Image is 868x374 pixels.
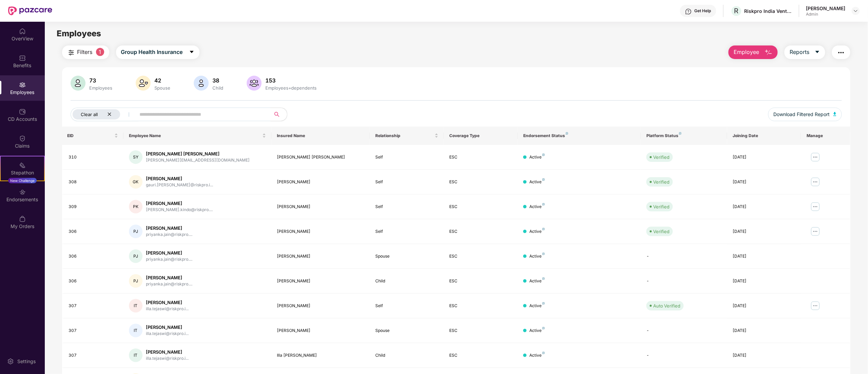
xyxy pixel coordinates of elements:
div: PJ [129,274,143,288]
img: svg+xml;base64,PHN2ZyB4bWxucz0iaHR0cDovL3d3dy53My5vcmcvMjAwMC9zdmciIHdpZHRoPSIyNCIgaGVpZ2h0PSIyNC... [837,49,845,57]
div: 309 [69,204,118,210]
div: Employees+dependents [264,85,318,91]
div: [DATE] [733,179,796,185]
button: Filters1 [62,45,109,59]
div: illa.tejaswi@riskpro.i... [146,331,189,337]
img: manageButton [810,300,821,311]
img: svg+xml;base64,PHN2ZyBpZD0iRHJvcGRvd24tMzJ4MzIiIHhtbG5zPSJodHRwOi8vd3d3LnczLm9yZy8yMDAwL3N2ZyIgd2... [853,8,858,14]
button: Download Filtered Report [768,108,842,121]
img: svg+xml;base64,PHN2ZyB4bWxucz0iaHR0cDovL3d3dy53My5vcmcvMjAwMC9zdmciIHdpZHRoPSI4IiBoZWlnaHQ9IjgiIH... [542,253,545,255]
div: 38 [211,77,225,84]
img: svg+xml;base64,PHN2ZyBpZD0iTXlfT3JkZXJzIiBkYXRhLW5hbWU9Ik15IE9yZGVycyIgeG1sbnM9Imh0dHA6Ly93d3cudz... [19,216,26,222]
div: [PERSON_NAME] [146,324,189,331]
div: SY [129,150,143,164]
img: svg+xml;base64,PHN2ZyB4bWxucz0iaHR0cDovL3d3dy53My5vcmcvMjAwMC9zdmciIHhtbG5zOnhsaW5rPSJodHRwOi8vd3... [136,76,151,91]
div: ESC [449,204,512,210]
div: Spouse [153,85,172,91]
th: Joining Date [727,127,801,145]
th: Relationship [370,127,444,145]
div: ESC [449,278,512,284]
img: svg+xml;base64,PHN2ZyBpZD0iQ0RfQWNjb3VudHMiIGRhdGEtbmFtZT0iQ0QgQWNjb3VudHMiIHhtbG5zPSJodHRwOi8vd3... [19,108,26,115]
div: Child [375,352,438,359]
div: [PERSON_NAME].kindo@riskpro.... [146,207,213,213]
div: [DATE] [733,204,796,210]
div: 307 [69,303,118,309]
button: Clear allclose [71,108,138,121]
div: [PERSON_NAME] [277,179,364,185]
div: Active [529,303,545,309]
div: ESC [449,179,512,185]
div: 73 [88,77,114,84]
div: [PERSON_NAME] [806,5,846,12]
div: Platform Status [646,133,722,138]
span: R [734,7,739,15]
div: GK [129,175,143,189]
th: EID [62,127,124,145]
img: svg+xml;base64,PHN2ZyB4bWxucz0iaHR0cDovL3d3dy53My5vcmcvMjAwMC9zdmciIHdpZHRoPSI4IiBoZWlnaHQ9IjgiIH... [542,153,545,156]
td: - [641,343,727,368]
span: search [270,112,284,117]
div: Auto Verified [653,302,680,309]
div: Spouse [375,253,438,260]
div: Self [375,228,438,235]
div: Self [375,204,438,210]
div: 153 [264,77,318,84]
div: Verified [653,228,669,235]
img: svg+xml;base64,PHN2ZyB4bWxucz0iaHR0cDovL3d3dy53My5vcmcvMjAwMC9zdmciIHhtbG5zOnhsaW5rPSJodHRwOi8vd3... [194,76,209,91]
div: Riskpro India Ventures Private Limited [744,8,792,14]
div: ESC [449,253,512,260]
div: gauri.[PERSON_NAME]@riskpro.i... [146,182,213,188]
img: svg+xml;base64,PHN2ZyB4bWxucz0iaHR0cDovL3d3dy53My5vcmcvMjAwMC9zdmciIHdpZHRoPSI4IiBoZWlnaHQ9IjgiIH... [542,327,545,330]
img: svg+xml;base64,PHN2ZyB4bWxucz0iaHR0cDovL3d3dy53My5vcmcvMjAwMC9zdmciIHdpZHRoPSI4IiBoZWlnaHQ9IjgiIH... [542,178,545,181]
div: Admin [806,12,846,17]
img: New Pazcare Logo [8,6,52,15]
div: [PERSON_NAME] [146,349,189,355]
div: PJ [129,225,143,238]
div: [PERSON_NAME] [277,328,364,334]
img: svg+xml;base64,PHN2ZyB4bWxucz0iaHR0cDovL3d3dy53My5vcmcvMjAwMC9zdmciIHdpZHRoPSIyMSIgaGVpZ2h0PSIyMC... [19,162,26,169]
div: New Challenge [8,178,37,183]
img: svg+xml;base64,PHN2ZyBpZD0iRW1wbG95ZWVzIiB4bWxucz0iaHR0cDovL3d3dy53My5vcmcvMjAwMC9zdmciIHdpZHRoPS... [19,81,26,88]
img: svg+xml;base64,PHN2ZyB4bWxucz0iaHR0cDovL3d3dy53My5vcmcvMjAwMC9zdmciIHdpZHRoPSI4IiBoZWlnaHQ9IjgiIH... [542,228,545,230]
span: caret-down [189,49,194,55]
div: Active [529,154,545,161]
div: Verified [653,154,669,161]
div: PK [129,200,143,213]
div: [DATE] [733,352,796,359]
div: Verified [653,179,669,185]
span: Reports [790,48,809,56]
img: svg+xml;base64,PHN2ZyB4bWxucz0iaHR0cDovL3d3dy53My5vcmcvMjAwMC9zdmciIHdpZHRoPSI4IiBoZWlnaHQ9IjgiIH... [566,132,568,135]
img: svg+xml;base64,PHN2ZyB4bWxucz0iaHR0cDovL3d3dy53My5vcmcvMjAwMC9zdmciIHdpZHRoPSIyNCIgaGVpZ2h0PSIyNC... [67,49,75,57]
div: [DATE] [733,303,796,309]
img: svg+xml;base64,PHN2ZyBpZD0iQ2xhaW0iIHhtbG5zPSJodHRwOi8vd3d3LnczLm9yZy8yMDAwL3N2ZyIgd2lkdGg9IjIwIi... [19,135,26,142]
span: Clear all [81,112,98,117]
div: Active [529,179,545,185]
div: Illa [PERSON_NAME] [277,352,364,359]
div: [PERSON_NAME] [PERSON_NAME] [277,154,364,161]
button: Group Health Insurancecaret-down [116,45,200,59]
div: IT [129,299,143,313]
span: close [107,112,112,116]
div: priyanka.jain@riskpro.... [146,281,192,287]
div: [PERSON_NAME][EMAIL_ADDRESS][DOMAIN_NAME] [146,157,250,164]
th: Manage [801,127,850,145]
img: svg+xml;base64,PHN2ZyBpZD0iSG9tZSIgeG1sbnM9Imh0dHA6Ly93d3cudzMub3JnLzIwMDAvc3ZnIiB3aWR0aD0iMjAiIG... [19,28,26,35]
img: svg+xml;base64,PHN2ZyBpZD0iRW5kb3JzZW1lbnRzIiB4bWxucz0iaHR0cDovL3d3dy53My5vcmcvMjAwMC9zdmciIHdpZH... [19,189,26,195]
th: Employee Name [124,127,271,145]
div: ESC [449,154,512,161]
img: svg+xml;base64,PHN2ZyB4bWxucz0iaHR0cDovL3d3dy53My5vcmcvMjAwMC9zdmciIHdpZHRoPSI4IiBoZWlnaHQ9IjgiIH... [542,277,545,280]
div: Active [529,328,545,334]
div: 310 [69,154,118,161]
div: [PERSON_NAME] [277,303,364,309]
img: svg+xml;base64,PHN2ZyB4bWxucz0iaHR0cDovL3d3dy53My5vcmcvMjAwMC9zdmciIHdpZHRoPSI4IiBoZWlnaHQ9IjgiIH... [542,302,545,305]
div: Verified [653,203,669,210]
span: EID [68,133,113,138]
img: svg+xml;base64,PHN2ZyB4bWxucz0iaHR0cDovL3d3dy53My5vcmcvMjAwMC9zdmciIHhtbG5zOnhsaW5rPSJodHRwOi8vd3... [765,49,773,57]
img: manageButton [810,152,821,163]
img: svg+xml;base64,PHN2ZyB4bWxucz0iaHR0cDovL3d3dy53My5vcmcvMjAwMC9zdmciIHdpZHRoPSI4IiBoZWlnaHQ9IjgiIH... [542,203,545,206]
div: Child [375,278,438,284]
div: Active [529,278,545,284]
div: Stepathon [1,169,44,176]
div: [DATE] [733,253,796,260]
img: manageButton [810,201,821,212]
